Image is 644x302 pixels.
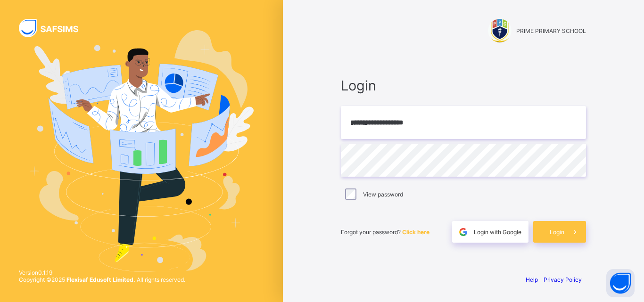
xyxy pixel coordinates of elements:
[29,30,254,271] img: Hero Image
[606,269,635,297] button: Open asap
[341,77,586,94] span: Login
[66,276,135,283] strong: Flexisaf Edusoft Limited.
[544,276,582,283] a: Privacy Policy
[363,191,403,198] label: View password
[402,229,429,236] a: Click here
[474,229,521,236] span: Login with Google
[550,229,564,236] span: Login
[341,229,429,236] span: Forgot your password?
[19,276,185,283] span: Copyright © 2025 All rights reserved.
[526,276,538,283] a: Help
[19,269,185,276] span: Version 0.1.19
[19,19,90,37] img: SAFSIMS Logo
[516,27,586,34] span: PRIME PRIMARY SCHOOL
[458,227,469,237] img: google.396cfc9801f0270233282035f929180a.svg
